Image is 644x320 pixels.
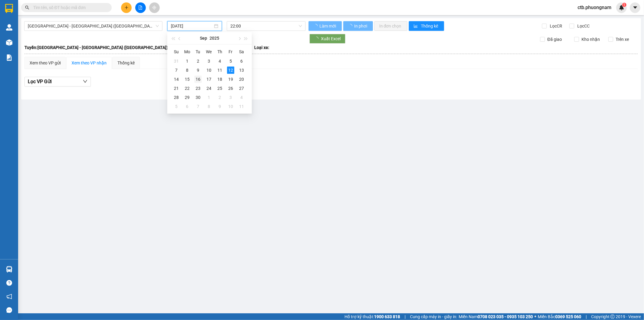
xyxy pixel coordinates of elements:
[214,47,225,57] th: Th
[238,85,245,92] div: 27
[548,23,563,29] span: Lọc CR
[203,66,214,75] td: 2025-09-10
[184,57,191,65] div: 1
[171,102,182,111] td: 2025-10-05
[409,21,444,31] button: bar-chartThống kê
[6,294,12,299] span: notification
[6,280,12,286] span: question-circle
[236,102,247,111] td: 2025-10-11
[410,313,457,320] span: Cung cấp máy in - giấy in:
[236,75,247,84] td: 2025-09-20
[214,57,225,66] td: 2025-09-04
[216,67,223,74] div: 11
[184,76,191,83] div: 15
[236,57,247,66] td: 2025-09-06
[534,315,536,318] span: ⚪️
[205,57,213,65] div: 3
[238,57,245,65] div: 6
[184,67,191,74] div: 8
[193,102,203,111] td: 2025-10-07
[613,36,631,43] span: Trên xe
[227,94,234,101] div: 3
[225,66,236,75] td: 2025-09-12
[30,60,61,66] div: Xem theo VP gửi
[214,93,225,102] td: 2025-10-02
[6,24,12,31] img: warehouse-icon
[171,47,182,57] th: Su
[117,60,135,66] div: Thống kê
[121,2,132,13] button: plus
[193,57,203,66] td: 2025-09-02
[343,21,373,31] button: In phơi
[630,2,640,13] button: caret-down
[236,66,247,75] td: 2025-09-13
[72,60,107,66] div: Xem theo VP nhận
[538,313,581,320] span: Miền Bắc
[193,66,203,75] td: 2025-09-09
[6,307,12,313] span: message
[184,94,191,101] div: 29
[421,23,439,29] span: Thống kê
[225,57,236,66] td: 2025-09-05
[194,94,202,101] div: 30
[193,47,203,57] th: Tu
[622,3,626,7] sup: 1
[203,75,214,84] td: 2025-09-17
[203,84,214,93] td: 2025-09-24
[194,76,202,83] div: 16
[173,103,180,110] div: 5
[184,85,191,92] div: 22
[478,314,533,319] strong: 0708 023 035 - 0935 103 250
[135,2,146,13] button: file-add
[193,93,203,102] td: 2025-09-30
[227,76,234,83] div: 19
[33,4,104,11] input: Tìm tên, số ĐT hoặc mã đơn
[203,102,214,111] td: 2025-10-08
[236,84,247,93] td: 2025-09-27
[214,66,225,75] td: 2025-09-11
[633,5,638,10] span: caret-down
[575,23,591,29] span: Lọc CC
[173,94,180,101] div: 28
[205,76,213,83] div: 17
[171,84,182,93] td: 2025-09-21
[227,57,234,65] div: 5
[623,3,625,7] span: 1
[619,5,624,10] img: icon-new-feature
[573,4,616,11] span: ctb.phuongnam
[459,313,533,320] span: Miền Nam
[182,102,193,111] td: 2025-10-06
[171,93,182,102] td: 2025-09-28
[313,24,319,28] span: loading
[182,75,193,84] td: 2025-09-15
[152,5,156,10] span: aim
[149,2,160,13] button: aim
[225,93,236,102] td: 2025-10-03
[193,75,203,84] td: 2025-09-16
[194,103,202,110] div: 7
[414,24,419,29] span: bar-chart
[182,93,193,102] td: 2025-09-29
[205,94,213,101] div: 1
[230,21,302,31] span: 22:00
[5,4,13,13] img: logo-vxr
[182,57,193,66] td: 2025-09-01
[254,44,269,51] span: Loại xe:
[24,45,168,50] b: Tuyến: [GEOGRAPHIC_DATA] - [GEOGRAPHIC_DATA] ([GEOGRAPHIC_DATA])
[194,67,202,74] div: 9
[6,266,12,273] img: warehouse-icon
[216,103,223,110] div: 9
[193,84,203,93] td: 2025-09-23
[138,5,143,10] span: file-add
[203,93,214,102] td: 2025-10-01
[216,57,223,65] div: 4
[586,313,587,320] span: |
[6,39,12,46] img: warehouse-icon
[374,21,407,31] button: In đơn chọn
[354,23,368,29] span: In phơi
[173,67,180,74] div: 7
[348,24,353,28] span: loading
[216,94,223,101] div: 2
[405,313,405,320] span: |
[214,102,225,111] td: 2025-10-09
